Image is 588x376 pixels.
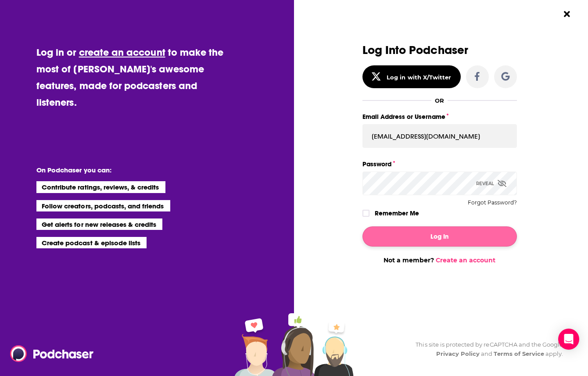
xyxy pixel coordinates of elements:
div: Log in with X/Twitter [387,74,451,81]
label: Remember Me [375,208,419,219]
div: OR [435,97,444,104]
li: Contribute ratings, reviews, & credits [36,181,165,193]
button: Close Button [559,6,575,22]
button: Log in with X/Twitter [362,65,461,88]
img: Podchaser - Follow, Share and Rate Podcasts [10,345,94,362]
label: Password [362,158,517,170]
h3: Log Into Podchaser [362,44,517,57]
a: Privacy Policy [436,350,480,357]
li: On Podchaser you can: [36,166,212,174]
li: Get alerts for new releases & credits [36,218,162,230]
label: Email Address or Username [362,111,517,122]
a: Terms of Service [494,350,544,357]
input: Email Address or Username [362,124,517,148]
button: Forgot Password? [468,200,517,206]
div: Not a member? [362,256,517,264]
div: Open Intercom Messenger [558,329,579,350]
a: create an account [79,46,165,58]
li: Follow creators, podcasts, and friends [36,200,170,211]
div: Reveal [476,172,506,195]
a: Create an account [436,256,495,264]
div: This site is protected by reCAPTCHA and the Google and apply. [409,340,563,358]
button: Log In [362,226,517,247]
a: Podchaser - Follow, Share and Rate Podcasts [10,345,87,362]
li: Create podcast & episode lists [36,237,147,248]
